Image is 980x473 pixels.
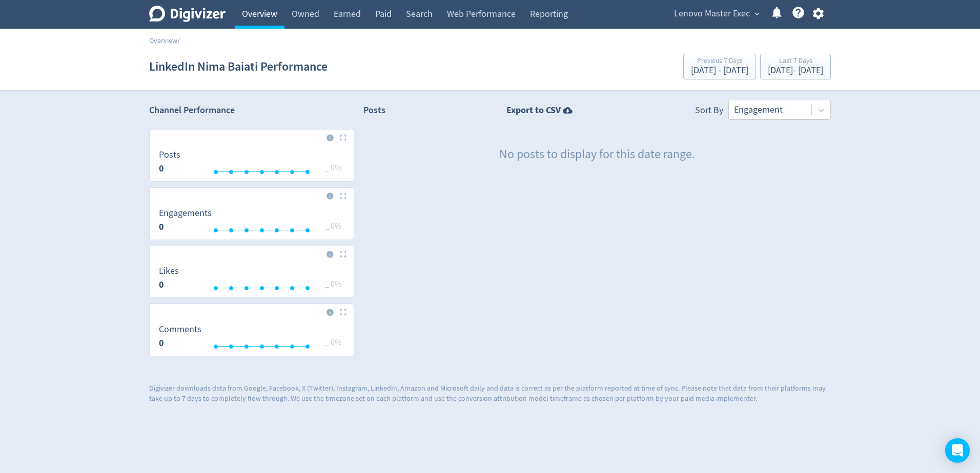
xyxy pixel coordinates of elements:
div: Last 7 Days [768,57,823,66]
dt: Posts [159,149,180,161]
dt: Likes [159,265,179,277]
span: _ 0% [325,279,341,289]
p: Digivizer downloads data from Google, Facebook, X (Twitter), Instagram, LinkedIn, Amazon and Micr... [149,383,831,403]
img: Placeholder [340,251,346,257]
span: / [177,36,180,45]
img: Placeholder [340,192,346,199]
dt: Engagements [159,207,212,219]
span: Lenovo Master Exec [674,6,750,22]
img: Placeholder [340,309,346,315]
button: Lenovo Master Exec [670,6,762,22]
span: _ 0% [325,221,341,231]
strong: 0 [159,278,164,291]
span: _ 0% [325,163,341,173]
div: Sort By [695,104,723,120]
svg: Comments 0 [154,325,350,352]
svg: Likes 0 [154,266,350,293]
div: [DATE] - [DATE] [691,66,748,75]
p: No posts to display for this date range. [499,146,695,163]
span: _ 0% [325,337,341,348]
div: Previous 7 Days [691,57,748,66]
h2: Channel Performance [149,104,354,117]
h1: LinkedIn Nima Baiati Performance [149,50,328,83]
svg: Posts 0 [154,150,350,177]
h2: Posts [363,104,385,120]
svg: Engagements 0 [154,208,350,235]
dt: Comments [159,324,201,335]
a: Overview [149,36,177,45]
strong: 0 [159,221,164,233]
div: [DATE] - [DATE] [768,66,823,75]
strong: 0 [159,337,164,349]
button: Last 7 Days[DATE]- [DATE] [760,54,831,79]
button: Previous 7 Days[DATE] - [DATE] [683,54,756,79]
img: Placeholder [340,134,346,141]
span: expand_more [752,9,762,18]
strong: Export to CSV [506,104,561,117]
strong: 0 [159,162,164,175]
div: Open Intercom Messenger [945,438,970,463]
